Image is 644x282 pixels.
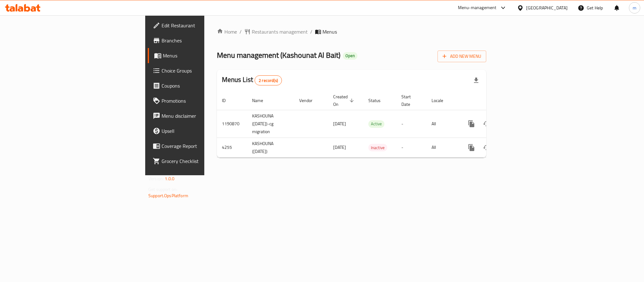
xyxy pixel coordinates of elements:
span: Menu management ( Kashounat Al Bait ) [217,48,340,62]
span: m [633,4,636,11]
div: Export file [469,73,484,88]
span: Promotions [162,97,248,105]
a: Menu disclaimer [148,108,253,123]
span: Active [368,120,384,127]
span: Edit Restaurant [162,22,248,29]
a: Coupons [148,78,253,93]
button: Change Status [479,116,494,131]
span: Name [252,97,271,104]
span: Choice Groups [162,67,248,74]
span: Branches [162,37,248,44]
th: Actions [459,91,529,110]
div: [GEOGRAPHIC_DATA] [526,4,568,11]
button: more [464,140,479,155]
td: All [427,138,459,157]
span: [DATE] [333,120,346,128]
a: Promotions [148,93,253,108]
button: more [464,116,479,131]
span: Version: [148,175,164,183]
a: Choice Groups [148,63,253,78]
span: Restaurants management [252,28,308,35]
div: Menu-management [458,4,497,12]
button: Change Status [479,140,494,155]
div: Total records count [255,75,282,85]
a: Upsell [148,123,253,138]
span: Grocery Checklist [162,157,248,165]
nav: breadcrumb [217,28,486,35]
span: Menus [163,52,248,59]
span: Vendor [299,97,321,104]
span: Upsell [162,127,248,135]
span: 1.0.0 [165,175,174,183]
a: Support.OpsPlatform [148,192,188,200]
td: - [396,138,427,157]
span: ID [222,97,234,104]
span: Start Date [401,93,419,108]
span: Menus [322,28,337,35]
a: Grocery Checklist [148,154,253,169]
button: Add New Menu [438,51,486,62]
a: Edit Restaurant [148,18,253,33]
td: - [396,110,427,138]
span: Created On [333,93,356,108]
span: Inactive [368,144,387,151]
span: Locale [432,97,451,104]
span: Coverage Report [162,142,248,150]
span: Status [368,97,389,104]
div: Active [368,120,384,128]
span: [DATE] [333,143,346,151]
h2: Menus List [222,75,282,85]
a: Menus [148,48,253,63]
span: Add New Menu [443,52,481,60]
span: Coupons [162,82,248,89]
li: / [310,28,312,35]
td: KASHOUNA ([DATE])-cg migration [247,110,294,138]
span: Open [343,53,357,58]
a: Restaurants management [244,28,308,35]
span: Menu disclaimer [162,112,248,120]
td: All [427,110,459,138]
a: Coverage Report [148,138,253,154]
a: Branches [148,33,253,48]
div: Open [343,52,357,60]
table: enhanced table [217,91,529,158]
span: Get support on: [148,185,177,193]
span: 2 record(s) [255,78,282,84]
td: KASHOUNA ([DATE]) [247,138,294,157]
